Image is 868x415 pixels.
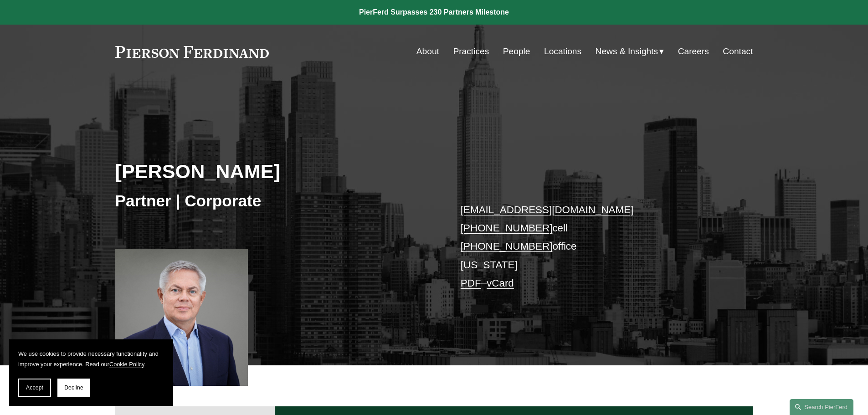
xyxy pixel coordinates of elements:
[723,43,753,60] a: Contact
[596,43,664,60] a: folder dropdown
[9,339,173,406] section: Cookie banner
[790,399,853,415] a: Search this site
[115,191,434,211] h3: Partner | Corporate
[503,43,530,60] a: People
[57,379,90,397] button: Decline
[18,348,164,369] p: We use cookies to provide necessary functionality and improve your experience. Read our .
[26,384,43,391] span: Accept
[416,43,439,60] a: About
[678,43,709,60] a: Careers
[453,43,489,60] a: Practices
[461,277,481,289] a: PDF
[461,241,553,252] a: [PHONE_NUMBER]
[18,379,51,397] button: Accept
[461,201,726,293] p: cell office [US_STATE] –
[544,43,581,60] a: Locations
[461,222,553,234] a: [PHONE_NUMBER]
[596,44,658,60] span: News & Insights
[64,384,83,391] span: Decline
[461,204,633,215] a: [EMAIL_ADDRESS][DOMAIN_NAME]
[109,361,144,368] a: Cookie Policy
[115,159,434,183] h2: [PERSON_NAME]
[487,277,514,289] a: vCard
